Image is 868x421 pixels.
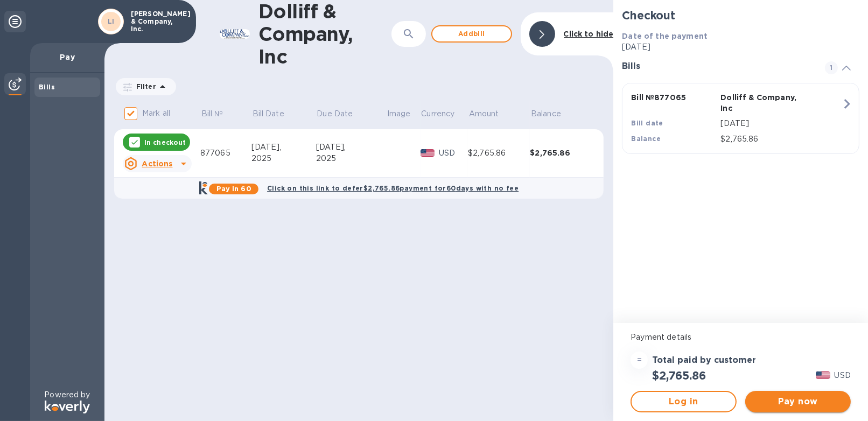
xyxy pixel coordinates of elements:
[200,148,251,159] div: 877065
[131,10,185,33] p: [PERSON_NAME] & Company, Inc.
[531,108,575,120] span: Balance
[39,83,55,91] b: Bills
[421,108,454,120] p: Currency
[622,61,812,72] h3: Bills
[108,17,115,25] b: LI
[531,108,561,120] p: Balance
[622,41,859,53] p: [DATE]
[441,27,502,40] span: Add bill
[631,391,736,412] button: Log in
[816,371,830,379] img: USD
[469,108,499,120] p: Amount
[253,108,284,120] p: Bill Date
[631,92,716,103] p: Bill № 877065
[720,118,842,129] p: [DATE]
[640,395,726,408] span: Log in
[251,153,316,164] div: 2025
[564,30,614,38] b: Click to hide
[835,370,851,381] p: USD
[631,332,851,343] p: Payment details
[45,401,90,413] img: Logo
[316,142,386,153] div: [DATE],
[201,108,223,120] p: Bill №
[631,119,663,127] b: Bill date
[431,25,512,43] button: Addbill
[622,32,708,40] b: Date of the payment
[142,159,172,168] u: Actions
[530,148,592,158] div: $2,765.86
[631,135,661,143] b: Balance
[216,185,251,193] b: Pay in 60
[132,82,156,91] p: Filter
[652,369,705,382] h2: $2,765.86
[317,108,353,120] p: Due Date
[825,61,838,74] span: 1
[652,355,756,366] h3: Total paid by customer
[251,142,316,153] div: [DATE],
[387,108,411,120] p: Image
[720,134,842,145] p: $2,765.86
[469,108,513,120] span: Amount
[253,108,298,120] span: Bill Date
[142,108,170,119] p: Mark all
[468,148,530,159] div: $2,765.86
[201,108,237,120] span: Bill №
[44,389,90,401] p: Powered by
[39,52,96,62] p: Pay
[144,138,186,147] p: In checkout
[631,352,648,369] div: =
[754,395,842,408] span: Pay now
[622,83,859,154] button: Bill №877065Dolliff & Company, IncBill date[DATE]Balance$2,765.86
[267,184,519,192] b: Click on this link to defer $2,765.86 payment for 60 days with no fee
[745,391,851,412] button: Pay now
[421,149,435,157] img: USD
[439,148,468,159] p: USD
[720,92,806,114] p: Dolliff & Company, Inc
[317,108,367,120] span: Due Date
[622,9,859,22] h2: Checkout
[316,153,386,164] div: 2025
